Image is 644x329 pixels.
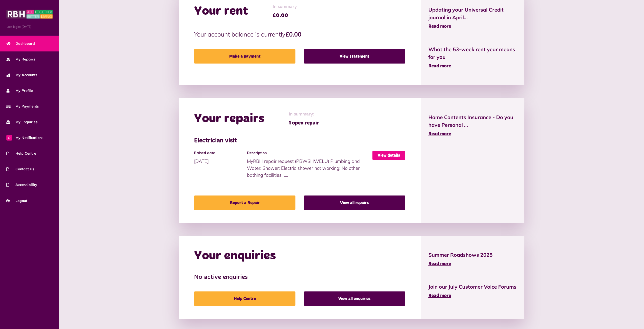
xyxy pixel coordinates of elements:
[428,294,451,298] span: Read more
[428,113,517,129] span: Home Contents Insurance - Do you have Personal ...
[194,30,405,39] p: Your account balance is currently
[194,49,295,64] a: Make a payment
[372,151,405,160] a: View details
[6,88,33,93] span: My Profile
[247,151,370,155] h4: Description
[304,49,405,64] a: View statement
[428,283,517,291] span: Join our July Customer Voice Forums
[285,30,301,38] strong: £0.00
[428,113,517,138] a: Home Contents Insurance - Do you have Personal ... Read more
[289,119,319,127] span: 1 open repair
[6,57,35,62] span: My Repairs
[6,135,12,140] span: 0
[194,151,247,165] div: [DATE]
[428,283,517,299] a: Join our July Customer Voice Forums Read more
[304,291,405,306] a: View all enquiries
[289,111,319,118] span: In summary:
[6,72,37,78] span: My Accounts
[194,111,264,126] h2: Your repairs
[428,46,517,61] span: What the 53-week rent year means for you
[273,12,297,19] span: £0.00
[6,41,35,46] span: Dashboard
[194,195,295,210] a: Report a Repair
[428,251,517,259] span: Summer Roadshows 2025
[6,198,27,203] span: Logout
[6,151,36,156] span: Help Centre
[428,64,451,68] span: Read more
[428,262,451,266] span: Read more
[428,251,517,268] a: Summer Roadshows 2025 Read more
[194,137,405,145] h3: Electrician visit
[428,132,451,136] span: Read more
[273,3,297,10] span: In summary
[194,151,244,155] h4: Raised date
[6,119,37,125] span: My Enquiries
[6,182,37,188] span: Accessibility
[194,248,276,263] h2: Your enquiries
[428,24,451,29] span: Read more
[428,6,517,30] a: Updating your Universal Credit journal in April... Read more
[6,104,39,109] span: My Payments
[194,274,405,281] h3: No active enquiries
[6,24,53,29] span: Last login: [DATE]
[194,4,248,19] h2: Your rent
[428,46,517,70] a: What the 53-week rent year means for you Read more
[194,291,295,306] a: Help Centre
[428,6,517,21] span: Updating your Universal Credit journal in April...
[6,166,34,172] span: Contact Us
[6,135,43,140] span: My Notifications
[304,195,405,210] a: View all repairs
[6,9,53,19] img: MyRBH
[247,151,372,179] div: MyRBH repair request (PBWSHWELU) Plumbing and Water; Shower; Electric shower not working; No othe...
